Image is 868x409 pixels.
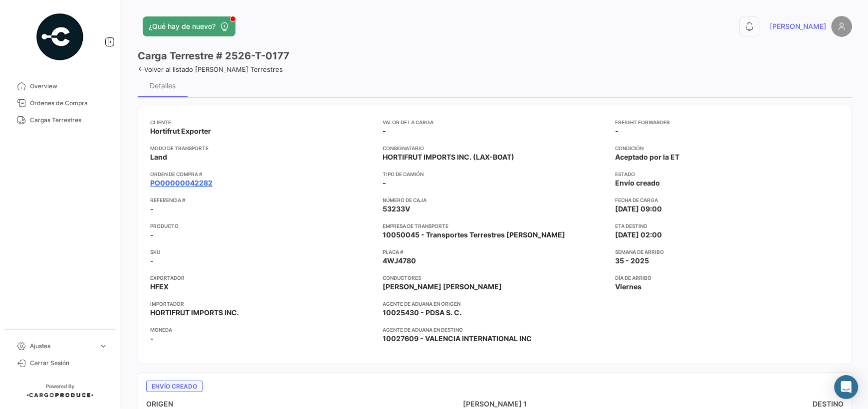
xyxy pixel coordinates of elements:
h4: ORIGEN [146,399,379,409]
app-card-info-title: Agente de Aduana en Origen [383,300,607,308]
span: Órdenes de Compra [30,99,108,108]
div: Abrir Intercom Messenger [834,375,858,399]
span: Viernes [615,282,642,292]
span: Hortifrut Exporter [150,126,211,136]
span: [PERSON_NAME] [PERSON_NAME] [383,282,502,292]
span: Envío creado [615,178,660,188]
span: [DATE] 02:00 [615,230,662,240]
span: - [383,178,386,188]
a: Órdenes de Compra [8,95,112,112]
img: powered-by.png [35,12,85,62]
span: HFEX [150,282,169,292]
h4: [PERSON_NAME] 1 [379,399,611,409]
app-card-info-title: Orden de Compra # [150,170,375,178]
span: 10027609 - VALENCIA INTERNATIONAL INC [383,334,532,344]
app-card-info-title: Agente de Aduana en Destino [383,326,607,334]
app-card-info-title: Conductores [383,274,607,282]
span: - [150,256,154,266]
span: Overview [30,82,108,91]
span: - [150,230,154,240]
button: ¿Qué hay de nuevo? [143,16,235,36]
app-card-info-title: Cliente [150,118,375,126]
span: HORTIFRUT IMPORTS INC. [150,308,239,318]
span: - [150,334,154,344]
app-card-info-title: Moneda [150,326,375,334]
span: - [615,126,619,136]
span: 10050045 - Transportes Terrestres [PERSON_NAME] [383,230,565,240]
span: Cerrar Sesión [30,359,108,368]
h3: Carga Terrestre # 2526-T-0177 [138,49,289,63]
span: 10025430 - PDSA S. C. [383,308,461,318]
span: 4WJ4780 [383,256,416,266]
img: placeholder-user.png [831,16,852,37]
app-card-info-title: Condición [615,144,840,152]
span: Ajustes [30,342,95,351]
span: [PERSON_NAME] [770,21,826,31]
app-card-info-title: Placa # [383,248,607,256]
app-card-info-title: Valor de la Carga [383,118,607,126]
span: Envío creado [146,381,203,392]
app-card-info-title: ETA Destino [615,222,840,230]
app-card-info-title: Freight Forwarder [615,118,840,126]
span: 53233V [383,204,410,214]
span: [DATE] 09:00 [615,204,662,214]
app-card-info-title: Tipo de Camión [383,170,607,178]
span: Land [150,152,167,162]
span: HORTIFRUT IMPORTS INC. (LAX-BOAT) [383,152,514,162]
span: expand_more [99,342,108,351]
span: - [383,126,386,136]
a: Volver al listado [PERSON_NAME] Terrestres [138,65,283,73]
app-card-info-title: Exportador [150,274,375,282]
app-card-info-title: Fecha de carga [615,196,840,204]
app-card-info-title: Estado [615,170,840,178]
app-card-info-title: Producto [150,222,375,230]
span: Aceptado por la ET [615,152,679,162]
span: ¿Qué hay de nuevo? [149,21,216,31]
a: PO00000042282 [150,178,213,188]
app-card-info-title: Importador [150,300,375,308]
div: Detalles [150,81,176,90]
app-card-info-title: Número de Caja [383,196,607,204]
app-card-info-title: SKU [150,248,375,256]
app-card-info-title: Empresa de Transporte [383,222,607,230]
app-card-info-title: Consignatario [383,144,607,152]
a: Cargas Terrestres [8,112,112,129]
app-card-info-title: Semana de Arribo [615,248,840,256]
span: Cargas Terrestres [30,116,108,125]
span: 35 - 2025 [615,256,649,266]
a: Overview [8,78,112,95]
h4: DESTINO [611,399,844,409]
app-card-info-title: Referencia # [150,196,375,204]
app-card-info-title: Modo de Transporte [150,144,375,152]
app-card-info-title: Día de Arribo [615,274,840,282]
